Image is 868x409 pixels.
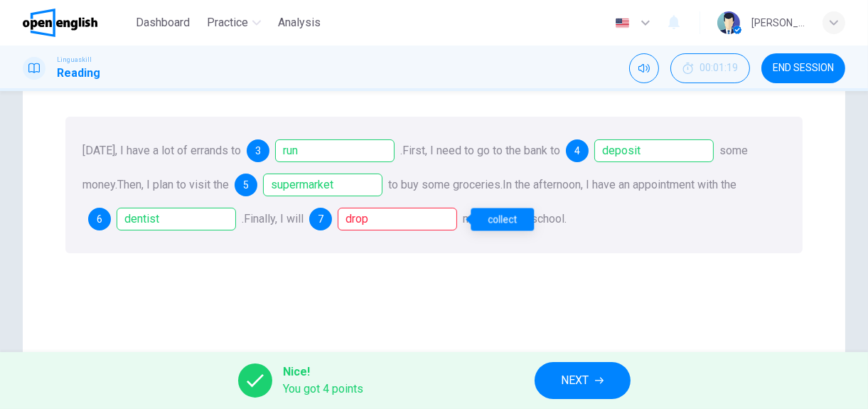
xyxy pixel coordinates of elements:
div: Mute [629,53,659,83]
button: NEXT [535,362,631,399]
div: [PERSON_NAME] [751,14,805,31]
span: In the afternoon, I have an appointment with the [503,178,736,191]
span: 7 [318,214,323,224]
button: Practice [201,10,267,36]
span: 00:01:19 [700,63,738,74]
span: NEXT [562,371,589,391]
span: END SESSION [773,63,834,74]
span: Analysis [278,14,321,31]
div: deposit [594,139,714,162]
span: You got 4 points [284,381,364,398]
span: . [400,144,402,157]
button: 00:01:19 [670,53,750,83]
span: 5 [243,180,249,190]
span: Linguaskill [57,55,92,65]
div: supermarket [263,174,382,196]
div: Hide [670,53,750,83]
img: OpenEnglish logo [23,9,97,37]
img: en [614,18,631,28]
span: 6 [97,214,102,224]
span: 4 [574,146,580,156]
button: Analysis [272,10,326,36]
span: Finally, I will [244,212,304,225]
button: Dashboard [130,10,195,36]
span: to buy some groceries. [388,178,503,191]
div: dentist [117,208,236,230]
span: Dashboard [136,14,190,31]
span: Practice [207,14,248,31]
div: collect [471,208,534,230]
span: [DATE], I have a lot of errands to [82,144,241,157]
span: . [242,212,244,225]
div: dentist [88,208,236,230]
div: drop [338,208,457,230]
div: collect [309,208,457,230]
h1: Reading [57,65,100,82]
span: Nice! [284,363,364,381]
span: Then, I plan to visit the [117,178,229,191]
div: supermarket [235,174,382,196]
div: deposit [566,139,714,162]
div: run [247,139,395,162]
div: run [275,139,395,162]
a: OpenEnglish logo [23,9,130,37]
img: Profile picture [717,11,740,34]
span: First, I need to go to the bank to [402,144,560,157]
button: END SESSION [761,53,845,83]
span: 3 [255,146,261,156]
